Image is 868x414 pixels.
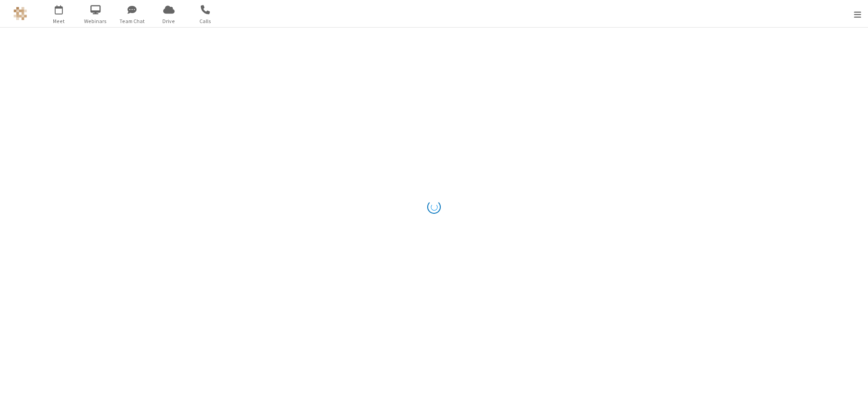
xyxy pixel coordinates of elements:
[42,17,76,25] span: Meet
[14,7,27,20] img: QA Selenium DO NOT DELETE OR CHANGE
[152,17,186,25] span: Drive
[79,17,113,25] span: Webinars
[115,17,149,25] span: Team Chat
[189,17,222,25] span: Calls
